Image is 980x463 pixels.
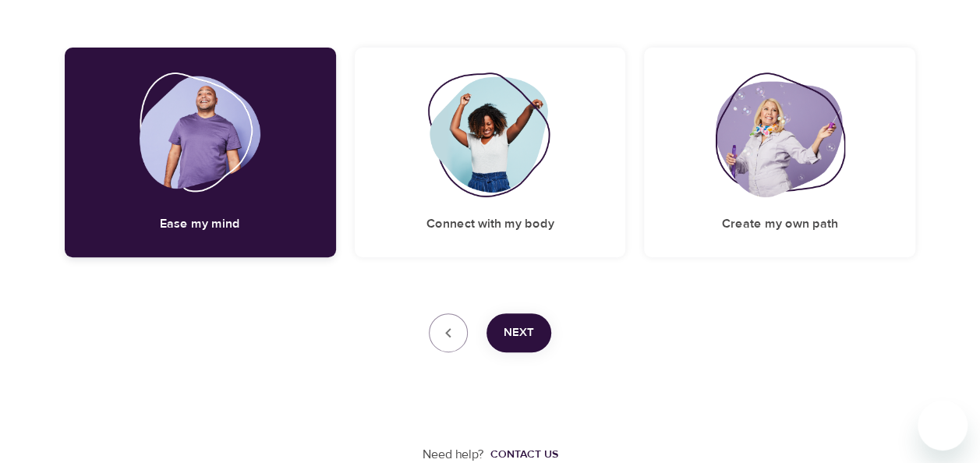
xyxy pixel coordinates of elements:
h5: Connect with my body [426,216,554,232]
iframe: Button to launch messaging window [918,401,968,451]
img: Create my own path [715,72,844,197]
button: Next [486,313,551,352]
div: Connect with my bodyConnect with my body [355,48,626,257]
span: Next [504,323,534,343]
img: Ease my mind [140,72,260,197]
h5: Ease my mind [160,216,240,232]
a: Contact us [484,447,558,462]
h5: Create my own path [722,216,838,232]
div: Create my own pathCreate my own path [644,48,915,257]
div: Contact us [490,447,558,462]
img: Connect with my body [427,72,554,197]
div: Ease my mindEase my mind [65,48,336,257]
